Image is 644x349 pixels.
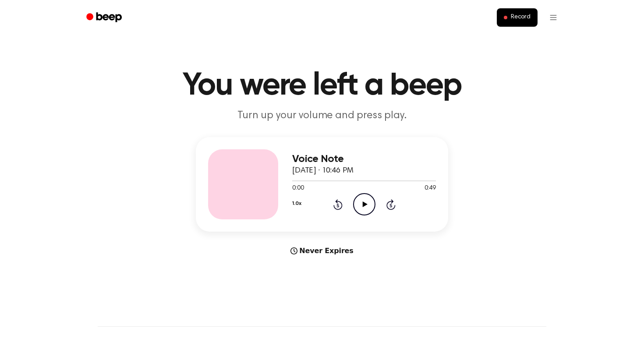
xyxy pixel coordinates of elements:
[292,153,436,165] h3: Voice Note
[292,184,304,193] span: 0:00
[80,9,130,26] a: Beep
[292,196,301,211] button: 1.0x
[511,14,531,21] span: Record
[98,70,546,102] h1: You were left a beep
[196,246,448,256] div: Never Expires
[425,184,436,193] span: 0:49
[292,167,354,175] span: [DATE] · 10:46 PM
[543,7,564,28] button: Open menu
[497,8,538,27] button: Record
[154,109,490,123] p: Turn up your volume and press play.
